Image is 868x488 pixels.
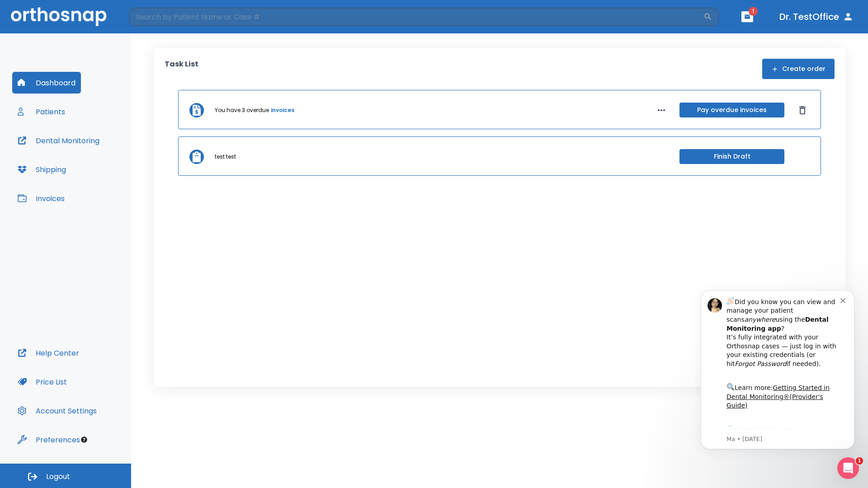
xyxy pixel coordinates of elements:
[687,279,868,483] iframe: Intercom notifications message
[679,149,784,164] button: Finish Draft
[46,472,70,482] span: Logout
[762,59,835,79] button: Create order
[12,159,71,180] button: Shipping
[12,429,85,450] button: Preferences
[856,457,863,465] span: 1
[215,106,269,114] p: You have 3 overdue
[11,7,107,26] img: Orthosnap
[12,72,81,94] button: Dashboard
[271,106,294,114] a: invoices
[12,188,70,209] button: Invoices
[795,103,810,117] button: Dismiss
[215,153,236,161] p: test test
[12,371,72,393] button: Price List
[749,7,758,16] span: 1
[165,59,198,79] p: Task List
[776,9,857,25] button: Dr. TestOffice
[12,101,71,122] button: Patients
[129,8,703,26] input: Search by Patient Name or Case #
[12,400,102,422] button: Account Settings
[837,457,859,479] iframe: Intercom live chat
[12,130,105,151] button: Dental Monitoring
[80,436,88,444] div: Tooltip anchor
[12,342,85,364] button: Help Center
[679,103,784,117] button: Pay overdue invoices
